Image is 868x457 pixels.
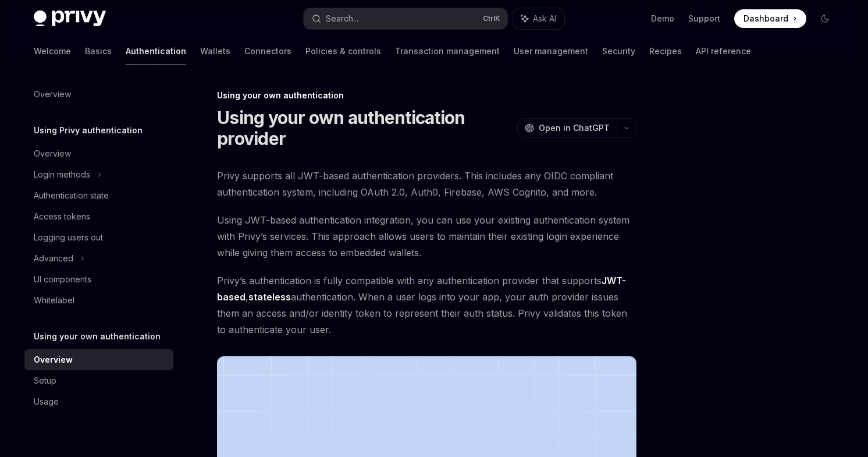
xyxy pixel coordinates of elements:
[217,107,513,149] h1: Using your own authentication provider
[217,90,636,101] div: Using your own authentication
[244,37,291,65] a: Connectors
[649,37,682,65] a: Recipes
[533,13,556,24] span: Ask AI
[24,227,173,248] a: Logging users out
[24,185,173,206] a: Authentication state
[34,37,71,65] a: Welcome
[217,272,636,338] span: Privy’s authentication is fully compatible with any authentication provider that supports , authe...
[688,13,720,24] a: Support
[513,8,564,29] button: Ask AI
[34,330,161,343] h5: Using your own authentication
[305,37,381,65] a: Policies & controls
[326,12,358,26] div: Search...
[514,37,588,65] a: User management
[517,118,617,138] button: Open in ChatGPT
[696,37,751,65] a: API reference
[34,231,103,245] div: Logging users out
[34,395,59,409] div: Usage
[24,349,173,370] a: Overview
[200,37,230,65] a: Wallets
[34,168,90,182] div: Login methods
[34,272,91,286] div: UI components
[483,14,500,23] span: Ctrl K
[34,123,143,137] h5: Using Privy authentication
[34,210,90,224] div: Access tokens
[126,37,186,65] a: Authentication
[248,291,291,303] a: stateless
[34,353,73,367] div: Overview
[34,147,71,161] div: Overview
[24,269,173,290] a: UI components
[744,13,788,24] span: Dashboard
[602,37,635,65] a: Security
[539,122,610,134] span: Open in ChatGPT
[217,212,636,261] span: Using JWT-based authentication integration, you can use your existing authentication system with ...
[24,391,173,412] a: Usage
[34,10,106,27] img: dark logo
[651,13,674,24] a: Demo
[34,374,56,388] div: Setup
[304,8,507,29] button: Search...CtrlK
[24,206,173,227] a: Access tokens
[24,290,173,311] a: Whitelabel
[34,87,71,101] div: Overview
[34,251,73,265] div: Advanced
[734,9,806,28] a: Dashboard
[24,143,173,164] a: Overview
[34,293,74,307] div: Whitelabel
[24,84,173,105] a: Overview
[217,168,636,200] span: Privy supports all JWT-based authentication providers. This includes any OIDC compliant authentic...
[816,9,834,28] button: Toggle dark mode
[24,370,173,391] a: Setup
[395,37,500,65] a: Transaction management
[85,37,112,65] a: Basics
[34,189,109,203] div: Authentication state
